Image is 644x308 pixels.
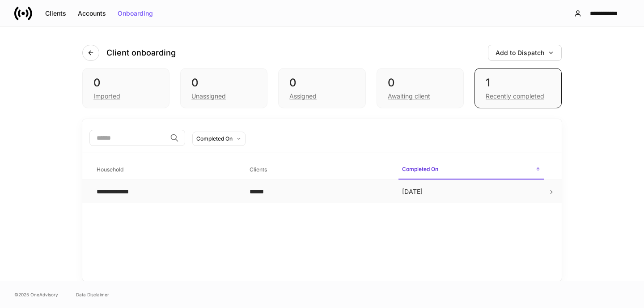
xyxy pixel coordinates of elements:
div: Unassigned [191,92,226,101]
span: Household [93,161,239,179]
div: Add to Dispatch [496,50,554,56]
div: 1Recently completed [475,68,562,108]
div: Awaiting client [388,92,430,101]
div: 0 [289,76,354,90]
button: Completed On [192,132,246,146]
span: Completed On [398,160,544,180]
h6: Completed On [402,165,438,173]
button: Add to Dispatch [488,45,562,61]
span: © 2025 OneAdvisory [14,291,58,298]
button: Accounts [72,6,112,21]
h4: Client onboarding [106,47,176,58]
div: 1 [486,76,551,90]
div: 0 [388,76,453,90]
div: 0Unassigned [180,68,267,108]
div: 0 [93,76,158,90]
div: Completed On [196,134,233,143]
div: Accounts [78,10,106,17]
div: 0Assigned [278,68,365,108]
h6: Household [97,165,123,174]
button: Onboarding [112,6,159,21]
h6: Clients [250,165,267,174]
div: 0 [191,76,256,90]
div: Assigned [289,92,317,101]
div: Imported [93,92,120,101]
div: Onboarding [118,10,153,17]
span: Clients [246,161,392,179]
div: Recently completed [486,92,544,101]
td: [DATE] [395,180,548,204]
a: Data Disclaimer [76,291,109,298]
button: Clients [39,6,72,21]
div: Clients [45,10,66,17]
div: 0Awaiting client [377,68,464,108]
div: 0Imported [82,68,169,108]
